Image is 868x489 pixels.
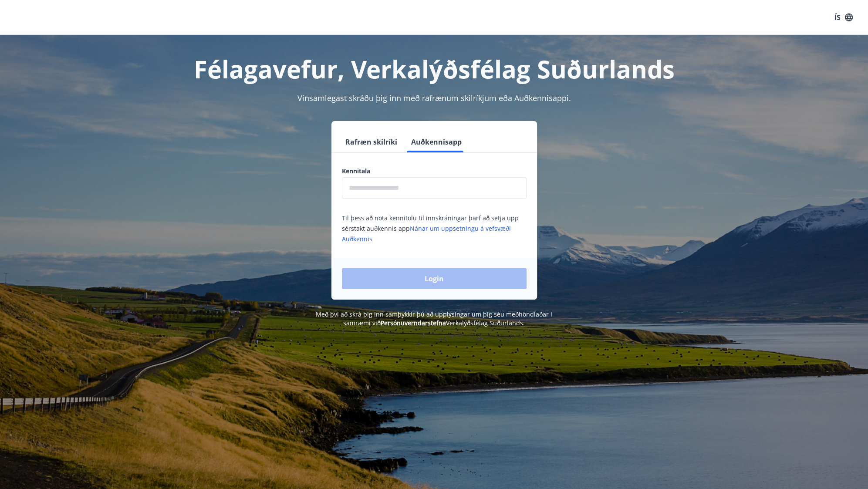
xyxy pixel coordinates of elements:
[342,132,401,152] button: Rafræn skilríki
[830,10,858,25] button: ÍS
[408,132,465,152] button: Auðkennisapp
[316,310,552,327] span: Með því að skrá þig inn samþykkir þú að upplýsingar um þig séu meðhöndlaðar í samræmi við Verkalý...
[381,319,446,327] a: Persónuverndarstefna
[342,167,527,175] label: Kennitala
[342,214,519,243] span: Til þess að nota kennitölu til innskráningar þarf að setja upp sérstakt auðkennis app
[297,93,571,103] span: Vinsamlegast skráðu þig inn með rafrænum skilríkjum eða Auðkennisappi.
[131,52,737,85] h1: Félagavefur, Verkalýðsfélag Suðurlands
[342,224,511,243] a: Nánar um uppsetningu á vefsvæði Auðkennis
